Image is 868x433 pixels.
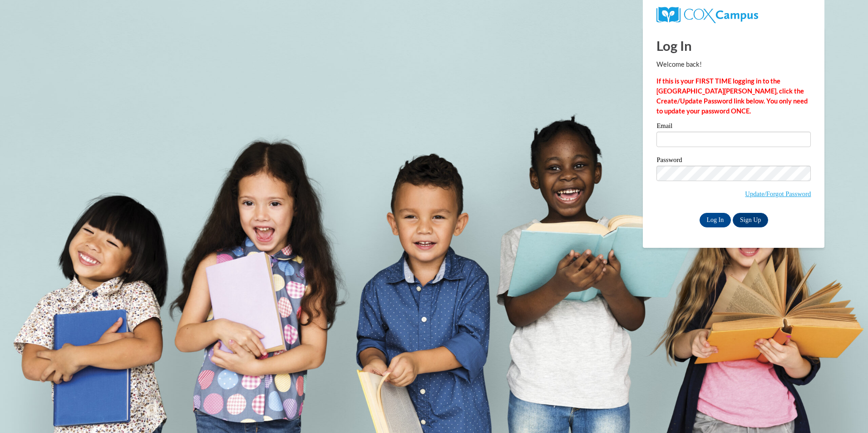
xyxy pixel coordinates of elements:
a: COX Campus [656,10,758,18]
h1: Log In [656,36,811,55]
img: COX Campus [656,7,758,23]
strong: If this is your FIRST TIME logging in to the [GEOGRAPHIC_DATA][PERSON_NAME], click the Create/Upd... [656,77,808,115]
label: Password [656,157,811,166]
label: Email [656,123,811,132]
input: Log In [700,213,731,227]
p: Welcome back! [656,59,811,69]
a: Update/Forgot Password [745,190,811,197]
a: Sign Up [733,213,768,227]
